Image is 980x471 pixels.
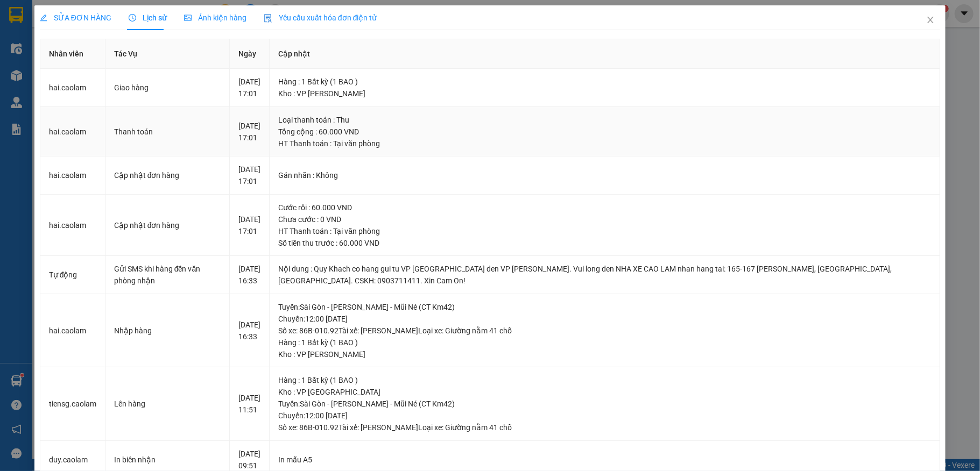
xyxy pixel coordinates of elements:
[114,398,221,410] div: Lên hàng
[278,213,931,225] div: Chưa cước : 0 VND
[238,163,260,187] div: [DATE] 17:01
[915,5,946,35] button: Close
[114,325,221,337] div: Nhập hàng
[278,454,931,466] div: In mẫu A5
[278,386,931,398] div: Kho : VP [GEOGRAPHIC_DATA]
[40,69,105,107] td: hai.caolam
[114,169,221,181] div: Cập nhật đơn hàng
[278,337,931,348] div: Hàng : 1 Bất kỳ (1 BAO )
[69,16,103,103] b: BIÊN NHẬN GỬI HÀNG HÓA
[278,374,931,386] div: Hàng : 1 Bất kỳ (1 BAO )
[90,51,148,65] li: (c) 2017
[129,13,167,22] span: Lịch sử
[278,114,931,126] div: Loại thanh toán : Thu
[114,263,221,287] div: Gửi SMS khi hàng đến văn phòng nhận
[117,13,143,39] img: logo.jpg
[238,392,260,416] div: [DATE] 11:51
[40,156,105,195] td: hai.caolam
[114,219,221,231] div: Cập nhật đơn hàng
[278,126,931,138] div: Tổng cộng : 60.000 VND
[105,39,230,69] th: Tác Vụ
[238,263,260,287] div: [DATE] 16:33
[278,76,931,88] div: Hàng : 1 Bất kỳ (1 BAO )
[278,237,931,249] div: Số tiền thu trước : 60.000 VND
[40,13,111,22] span: SỬA ĐƠN HÀNG
[278,138,931,149] div: HT Thanh toán : Tại văn phòng
[230,39,270,69] th: Ngày
[238,120,260,144] div: [DATE] 17:01
[278,263,931,287] div: Nội dung : Quy Khach co hang gui tu VP [GEOGRAPHIC_DATA] den VP [PERSON_NAME]. Vui long den NHA X...
[278,301,931,337] div: Tuyến : Sài Gòn - [PERSON_NAME] - Mũi Né (CT Km42) Chuyến: 12:00 [DATE] Số xe: 86B-010.92 Tài xế:...
[278,398,931,433] div: Tuyến : Sài Gòn - [PERSON_NAME] - Mũi Né (CT Km42) Chuyến: 12:00 [DATE] Số xe: 86B-010.92 Tài xế:...
[278,225,931,237] div: HT Thanh toán : Tại văn phòng
[184,14,192,22] span: picture
[40,195,105,256] td: hai.caolam
[40,107,105,157] td: hai.caolam
[184,13,246,22] span: Ảnh kiện hàng
[238,319,260,342] div: [DATE] 16:33
[40,39,105,69] th: Nhân viên
[926,16,935,24] span: close
[90,41,148,49] b: [DOMAIN_NAME]
[278,202,931,213] div: Cước rồi : 60.000 VND
[40,256,105,294] td: Tự động
[238,76,260,99] div: [DATE] 17:01
[270,39,940,69] th: Cập nhật
[278,88,931,99] div: Kho : VP [PERSON_NAME]
[114,126,221,138] div: Thanh toán
[114,454,221,466] div: In biên nhận
[238,213,260,237] div: [DATE] 17:01
[114,82,221,94] div: Giao hàng
[40,294,105,368] td: hai.caolam
[278,169,931,181] div: Gán nhãn : Không
[278,348,931,360] div: Kho : VP [PERSON_NAME]
[40,367,105,441] td: tiensg.caolam
[264,13,377,22] span: Yêu cầu xuất hóa đơn điện tử
[264,14,272,23] img: icon
[40,14,47,22] span: edit
[129,14,136,22] span: clock-circle
[13,69,61,120] b: [PERSON_NAME]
